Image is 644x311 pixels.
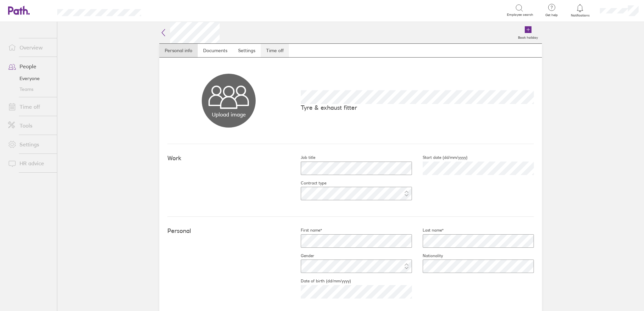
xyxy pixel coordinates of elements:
a: People [3,60,57,73]
a: Time off [261,44,289,57]
label: First name* [290,228,322,233]
span: Employee search [507,13,533,17]
a: Time off [3,100,57,113]
a: Settings [3,138,57,151]
label: Start date (dd/mm/yyyy) [412,155,468,160]
a: Teams [3,84,57,95]
a: Tools [3,119,57,132]
a: Documents [198,44,233,57]
label: Book holiday [514,34,542,40]
div: Search [159,7,176,13]
span: Get help [541,13,562,17]
a: Book holiday [514,22,542,43]
a: Settings [233,44,261,57]
label: Contract type [290,180,326,186]
a: Notifications [569,3,591,18]
label: Gender [290,253,314,258]
a: Overview [3,41,57,54]
a: Everyone [3,73,57,84]
label: Last name* [412,228,444,233]
a: Personal info [159,44,198,57]
p: Tyre & exhaust fitter [301,104,534,111]
h4: Personal [167,228,290,235]
label: Nationality [412,253,443,258]
label: Job title [290,155,315,160]
h4: Work [167,155,290,162]
a: HR advice [3,157,57,170]
label: Date of birth (dd/mm/yyyy) [290,278,351,284]
span: Notifications [569,13,591,18]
